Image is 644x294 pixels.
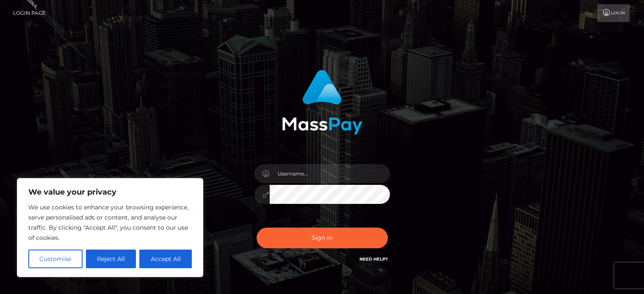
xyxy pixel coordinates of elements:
[17,178,203,277] div: We value your privacy
[28,250,83,268] button: Customise
[28,202,192,243] p: We use cookies to enhance your browsing experience, serve personalised ads or content, and analys...
[359,256,388,262] a: Need Help?
[597,4,630,22] a: Login
[139,250,192,268] button: Accept All
[270,164,390,183] input: Username...
[282,70,362,135] img: MassPay Login
[86,250,136,268] button: Reject All
[257,228,388,248] button: Sign in
[13,4,46,22] a: Login Page
[28,187,192,197] p: We value your privacy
